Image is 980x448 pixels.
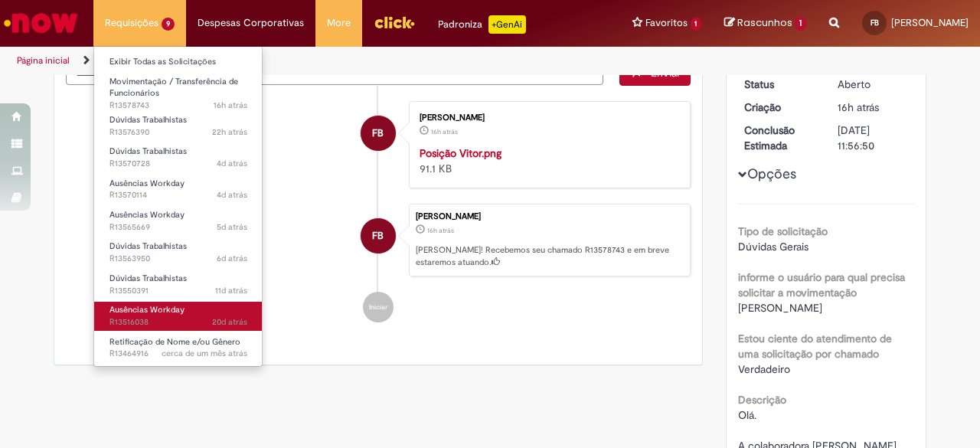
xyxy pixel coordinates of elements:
span: 22h atrás [212,126,247,138]
div: Padroniza [438,15,526,34]
b: Tipo de solicitação [738,224,828,238]
time: 25/09/2025 10:15:29 [217,221,247,233]
span: R13578743 [109,100,247,112]
li: Fernanda Caroline Brito [66,204,691,277]
span: 11d atrás [215,285,247,296]
span: Ausências Workday [109,178,185,189]
span: R13570728 [109,158,247,170]
span: 16h atrás [427,226,454,235]
span: Movimentação / Transferência de Funcionários [109,76,238,100]
span: Verdadeiro [738,362,790,376]
span: FB [372,115,384,152]
dt: Criação [733,100,827,115]
a: Aberto R13516038 : Ausências Workday [94,302,263,330]
a: Rascunhos [724,16,806,31]
time: 29/09/2025 17:56:47 [427,226,454,235]
a: Exibir Todas as Solicitações [94,54,263,70]
a: Aberto R13563950 : Dúvidas Trabalhistas [94,238,263,267]
span: 1 [795,17,806,31]
div: 91.1 KB [420,146,675,176]
span: Enviar [651,66,681,80]
span: 16h atrás [214,100,247,111]
time: 29/09/2025 17:56:44 [431,127,458,136]
span: 4d atrás [217,158,247,169]
div: Aberto [838,77,909,92]
img: ServiceNow [2,8,80,38]
time: 29/09/2025 17:56:48 [214,100,247,111]
p: [PERSON_NAME]! Recebemos seu chamado R13578743 e em breve estaremos atuando. [416,244,682,268]
dt: Status [733,77,827,92]
span: R13570114 [109,189,247,201]
time: 29/09/2025 17:56:47 [838,100,879,114]
span: 9 [162,18,175,31]
span: 5d atrás [217,221,247,233]
span: 16h atrás [838,100,879,114]
div: [PERSON_NAME] [420,113,675,123]
p: +GenAi [488,15,526,34]
span: [PERSON_NAME] [738,301,822,315]
b: Estou ciente do atendimento de uma solicitação por chamado [738,332,892,361]
span: R13464916 [109,348,247,360]
time: 19/09/2025 12:07:25 [215,285,247,296]
div: [DATE] 11:56:50 [838,123,909,153]
div: 29/09/2025 17:56:47 [838,100,909,115]
span: R13550391 [109,285,247,297]
ul: Requisições [93,46,263,367]
time: 26/09/2025 11:27:57 [217,189,247,201]
a: Aberto R13576390 : Dúvidas Trabalhistas [94,112,263,140]
span: Ausências Workday [109,209,185,221]
span: R13563950 [109,253,247,265]
span: Dúvidas Trabalhistas [109,114,187,126]
ul: Trilhas de página [11,47,642,75]
span: More [327,15,351,31]
a: Posição Vitor.png [420,146,501,160]
img: click_logo_yellow_360x200.png [374,11,415,34]
span: 16h atrás [431,127,458,136]
span: R13576390 [109,126,247,139]
div: Fernanda Caroline Brito [361,116,396,151]
time: 24/09/2025 16:16:57 [217,253,247,264]
span: Retificação de Nome e/ou Gênero [109,336,240,348]
b: informe o usuário para qual precisa solicitar a movimentação [738,270,905,299]
span: 6d atrás [217,253,247,264]
a: Aberto R13578743 : Movimentação / Transferência de Funcionários [94,74,263,106]
span: Despesas Corporativas [198,15,304,31]
span: Dúvidas Trabalhistas [109,273,187,284]
span: cerca de um mês atrás [162,348,247,359]
div: [PERSON_NAME] [416,212,682,221]
time: 10/09/2025 15:31:29 [212,316,247,328]
a: Aberto R13464916 : Retificação de Nome e/ou Gênero [94,334,263,362]
a: Aberto R13570114 : Ausências Workday [94,175,263,204]
b: Descrição [738,393,786,407]
ul: Histórico de tíquete [66,86,691,338]
span: Favoritos [645,15,688,31]
time: 30/08/2025 11:41:09 [162,348,247,359]
a: Aberto R13570728 : Dúvidas Trabalhistas [94,143,263,172]
span: Requisições [105,15,158,31]
span: Dúvidas Trabalhistas [109,240,187,252]
span: [PERSON_NAME] [891,16,969,29]
time: 26/09/2025 14:03:31 [217,158,247,169]
span: FB [871,18,879,28]
a: Aberto R13565669 : Ausências Workday [94,207,263,235]
span: Dúvidas Trabalhistas [109,146,187,157]
span: FB [372,217,384,254]
span: R13565669 [109,221,247,234]
a: Página inicial [17,54,70,67]
span: Ausências Workday [109,304,185,316]
span: R13516038 [109,316,247,329]
span: 1 [691,18,702,31]
span: Rascunhos [737,15,792,30]
span: 20d atrás [212,316,247,328]
div: Fernanda Caroline Brito [361,218,396,253]
dt: Conclusão Estimada [733,123,827,153]
time: 29/09/2025 11:57:46 [212,126,247,138]
span: 4d atrás [217,189,247,201]
a: Aberto R13550391 : Dúvidas Trabalhistas [94,270,263,299]
span: Dúvidas Gerais [738,240,808,253]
